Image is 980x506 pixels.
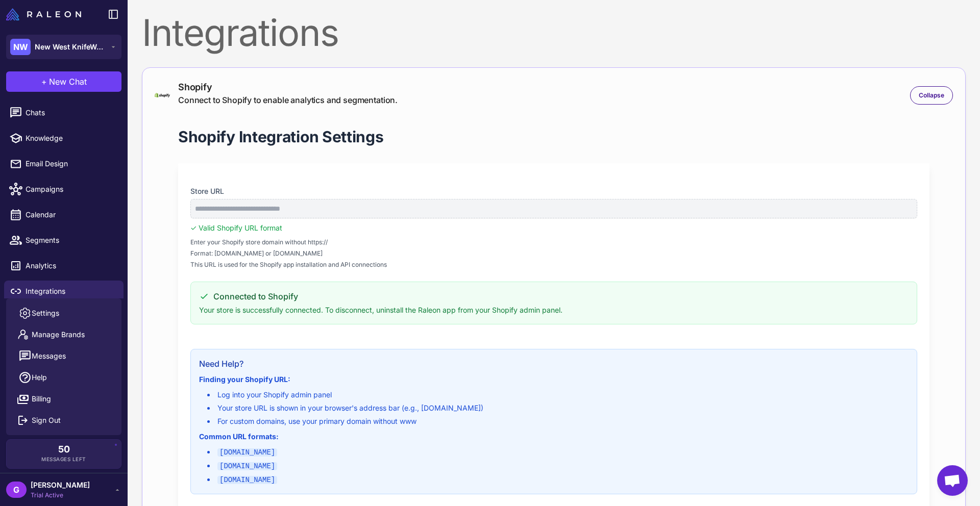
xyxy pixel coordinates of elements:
a: Integrations [4,281,124,302]
span: Integrations [26,286,115,297]
li: Log into your Shopify admin panel [207,389,909,400]
a: Chats [4,102,124,123]
button: NWNew West KnifeWorks [6,35,121,59]
code: [DOMAIN_NAME] [217,476,277,484]
h3: Need Help? [199,358,909,370]
a: Analytics [4,255,124,276]
a: Email Design [4,153,124,174]
span: Email Design [26,158,115,169]
div: NW [10,39,31,55]
span: Settings [32,308,59,319]
button: Sign Out [10,410,117,431]
span: Billing [32,393,51,404]
li: Your store URL is shown in your browser's address bar (e.g., [DOMAIN_NAME]) [207,402,909,414]
div: Integrations [142,14,966,51]
a: Segments [4,230,124,251]
span: Format: [DOMAIN_NAME] or [DOMAIN_NAME] [190,249,917,258]
button: Messages [10,345,117,367]
span: Campaigns [26,184,115,195]
img: Raleon Logo [6,8,81,20]
a: Raleon Logo [6,8,85,20]
span: Analytics [26,260,115,271]
span: Collapse [919,91,944,100]
div: G [6,482,27,498]
li: For custom domains, use your primary domain without www [207,416,909,427]
span: Trial Active [31,491,90,500]
div: Shopify [178,80,398,94]
span: 50 [58,445,70,454]
span: New Chat [49,75,87,88]
a: Campaigns [4,179,124,200]
span: New West KnifeWorks [35,41,106,53]
button: +New Chat [6,71,121,92]
span: Chats [26,107,115,118]
span: Calendar [26,209,115,220]
span: Messages Left [41,456,86,463]
code: [DOMAIN_NAME] [217,448,277,457]
span: Help [32,372,47,383]
p: Your store is successfully connected. To disconnect, uninstall the Raleon app from your Shopify a... [199,305,909,316]
span: Messages [32,350,66,362]
label: Store URL [190,186,917,197]
a: Calendar [4,204,124,225]
code: [DOMAIN_NAME] [217,462,277,470]
h1: Shopify Integration Settings [178,127,384,147]
span: This URL is used for the Shopify app installation and API connections [190,260,917,269]
span: Sign Out [32,415,61,426]
a: Knowledge [4,128,124,149]
div: Connect to Shopify to enable analytics and segmentation. [178,94,398,106]
span: Enter your Shopify store domain without https:// [190,238,917,247]
a: Help [10,367,117,388]
img: shopify-logo-primary-logo-456baa801ee66a0a435671082365958316831c9960c480451dd0330bcdae304f.svg [155,93,170,97]
div: Open chat [937,465,968,496]
strong: Common URL formats: [199,432,279,441]
span: [PERSON_NAME] [31,479,90,491]
span: Connected to Shopify [213,290,298,302]
span: Knowledge [26,133,115,144]
strong: Finding your Shopify URL: [199,375,290,384]
span: + [41,75,47,88]
span: Segments [26,235,115,246]
span: Manage Brands [32,329,85,340]
div: ✓ Valid Shopify URL format [190,222,917,234]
